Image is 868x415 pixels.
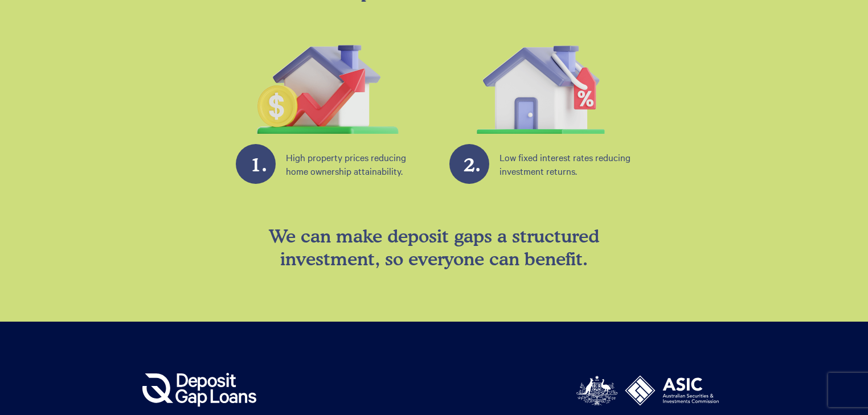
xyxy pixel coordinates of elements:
h4: We can make deposit gaps a structured investment, so everyone can benefit. [252,225,616,270]
span: 1. [250,149,267,179]
p: High property prices reducing home ownership attainability. [286,150,419,178]
p: Low fixed interest rates reducing investment returns. [499,150,632,178]
img: Home with chart [256,44,399,134]
img: Australian Securities and Investments Commission logo [576,373,719,407]
span: 2. [464,149,481,179]
img: Home with percentage tag [476,44,606,134]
